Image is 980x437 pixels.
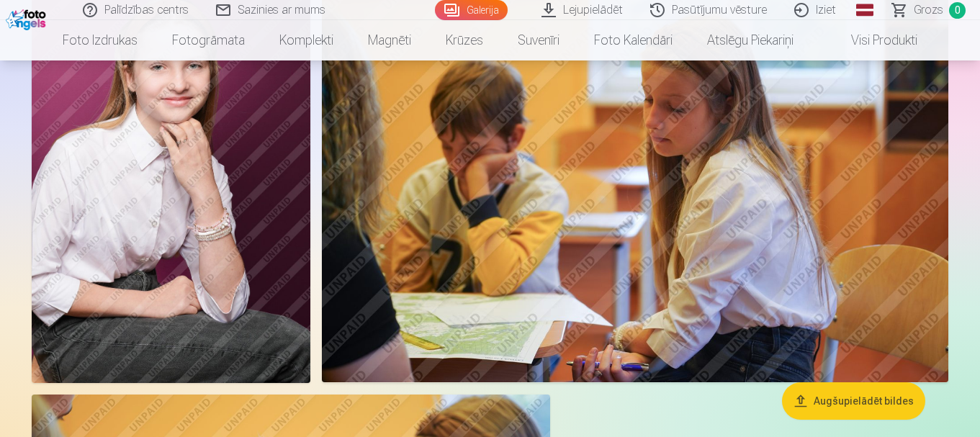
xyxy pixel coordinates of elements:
[782,382,925,420] button: Augšupielādēt bildes
[690,20,811,60] a: Atslēgu piekariņi
[6,6,50,30] img: /fa1
[45,20,155,60] a: Foto izdrukas
[155,20,262,60] a: Fotogrāmata
[428,20,500,60] a: Krūzes
[351,20,428,60] a: Magnēti
[811,20,935,60] a: Visi produkti
[262,20,351,60] a: Komplekti
[949,2,966,19] span: 0
[500,20,577,60] a: Suvenīri
[914,1,943,19] span: Grozs
[577,20,690,60] a: Foto kalendāri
